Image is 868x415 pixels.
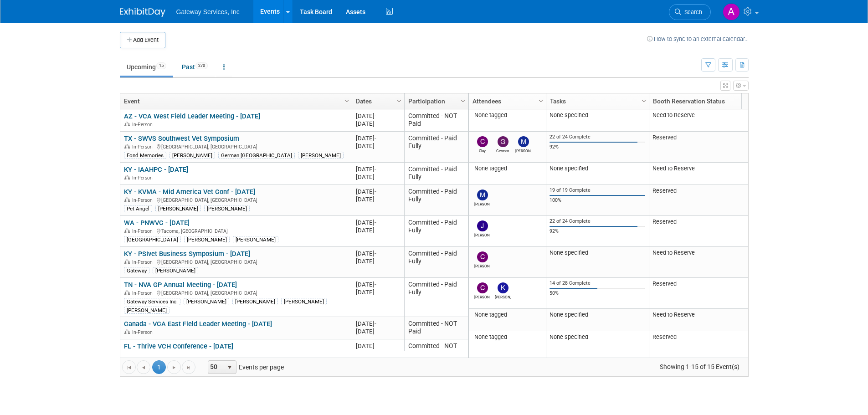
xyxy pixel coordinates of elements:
div: 100% [550,197,645,204]
td: Need to Reserve [649,109,791,132]
img: Clay Cass [477,136,488,147]
button: Add Event [120,32,165,48]
div: Gateway Services Inc. [124,298,180,305]
a: KY - KVMA - Mid America Vet Conf - [DATE] [124,188,255,196]
span: select [226,364,233,371]
div: [DATE] [356,120,400,128]
span: Go to the first page [125,364,133,371]
a: Column Settings [458,93,468,107]
span: Column Settings [395,97,403,105]
div: [DATE] [356,134,400,142]
td: Committed - Paid Fully [404,247,468,278]
span: In-Person [132,290,155,296]
img: Miranda Osborne [477,190,488,200]
img: In-Person Event [124,175,130,179]
span: - [375,343,376,349]
div: [DATE] [356,320,400,328]
td: Reserved [649,216,791,247]
div: [PERSON_NAME] [233,236,278,243]
div: [PERSON_NAME] [169,152,215,159]
td: Committed - Paid Fully [404,278,468,317]
div: None tagged [472,112,542,119]
span: Showing 1-15 of 15 Event(s) [651,360,748,373]
div: [DATE] [356,288,400,296]
span: In-Person [132,144,155,150]
div: None tagged [472,165,542,172]
td: Committed - NOT Paid [404,317,468,339]
span: - [375,113,376,119]
div: [PERSON_NAME] [184,298,229,305]
img: In-Person Event [124,122,130,126]
span: - [375,320,376,327]
a: Dates [356,93,398,109]
img: Catherine Nolfo [477,251,488,262]
div: [PERSON_NAME] [184,236,230,243]
div: [DATE] [356,173,400,181]
td: Reserved [649,132,791,163]
a: Participation [408,93,462,109]
div: [DATE] [356,257,400,265]
div: [GEOGRAPHIC_DATA], [GEOGRAPHIC_DATA] [124,196,348,204]
img: In-Person Event [124,329,130,334]
td: Reserved [649,185,791,216]
span: In-Person [132,228,155,234]
div: Catherine Nolfo [474,262,490,268]
div: [DATE] [356,142,400,150]
div: [PERSON_NAME] [281,298,327,305]
span: Column Settings [459,97,467,105]
div: Pet Angel [124,205,152,212]
span: - [375,135,376,142]
a: KY - PSIvet Business Symposium - [DATE] [124,250,250,258]
span: 50 [208,361,224,374]
div: 50% [550,290,645,297]
a: Go to the previous page [137,360,150,374]
div: Clay Cass [474,147,490,153]
a: Attendees [473,93,540,109]
img: ExhibitDay [120,8,165,17]
div: [PERSON_NAME] [298,152,344,159]
a: Column Settings [639,93,649,107]
a: Upcoming15 [120,58,173,76]
span: Column Settings [640,97,647,105]
div: 92% [550,228,645,235]
a: TN - NVA GP Annual Meeting - [DATE] [124,281,237,289]
div: Justine Burke [474,231,490,237]
td: Committed - NOT Paid [404,339,468,370]
span: Column Settings [343,97,350,105]
div: [GEOGRAPHIC_DATA] [124,236,181,243]
a: Search [669,4,711,20]
img: In-Person Event [124,259,130,264]
a: Event [124,93,346,109]
span: - [375,250,376,257]
span: - [375,166,376,173]
td: Need to Reserve [649,309,791,331]
div: [GEOGRAPHIC_DATA], [GEOGRAPHIC_DATA] [124,289,348,297]
div: None specified [550,249,645,256]
a: AZ - VCA West Field Leader Meeting - [DATE] [124,112,260,120]
a: Canada - VCA East Field Leader Meeting - [DATE] [124,320,272,328]
div: [DATE] [356,226,400,234]
div: [DATE] [356,188,400,195]
span: Search [681,9,702,15]
a: Go to the next page [167,360,181,374]
div: [DATE] [356,219,400,226]
div: None tagged [472,333,542,341]
span: In-Person [132,175,155,181]
div: [DATE] [356,165,400,173]
td: Reserved [649,278,791,309]
img: In-Person Event [124,197,130,202]
div: 14 of 28 Complete [550,280,645,287]
div: [PERSON_NAME] [153,267,198,274]
div: Miranda Osborne [474,200,490,206]
a: Booth Reservation Status [653,93,785,109]
div: Fond Memories [124,152,166,159]
div: German [GEOGRAPHIC_DATA] [218,152,295,159]
div: [PERSON_NAME] [155,205,201,212]
td: Reserved [649,331,791,362]
td: Committed - Paid Fully [404,132,468,163]
div: [GEOGRAPHIC_DATA], [GEOGRAPHIC_DATA] [124,143,348,150]
div: 22 of 24 Complete [550,218,645,225]
td: Committed - NOT Paid [404,109,468,132]
img: German Delgadillo [498,136,508,147]
span: - [375,188,376,195]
